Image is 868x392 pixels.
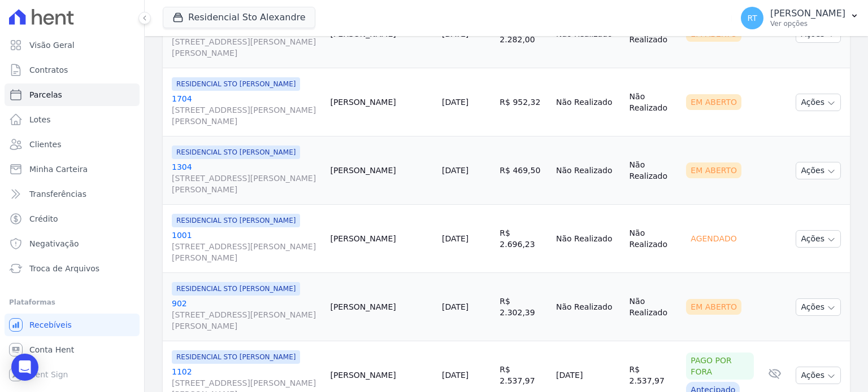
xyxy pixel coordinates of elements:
a: [DATE] [442,234,468,243]
p: Ver opções [770,19,845,28]
span: [STREET_ADDRESS][PERSON_NAME][PERSON_NAME] [172,173,321,195]
span: Troca de Arquivos [29,263,99,274]
a: Lotes [5,108,140,131]
a: 1304[STREET_ADDRESS][PERSON_NAME][PERSON_NAME] [172,161,321,195]
div: Em Aberto [686,299,741,315]
span: RESIDENCIAL STO [PERSON_NAME] [172,350,300,364]
a: 1704[STREET_ADDRESS][PERSON_NAME][PERSON_NAME] [172,93,321,127]
span: RESIDENCIAL STO [PERSON_NAME] [172,214,300,227]
a: [DATE] [442,371,468,380]
span: RESIDENCIAL STO [PERSON_NAME] [172,282,300,296]
td: Não Realizado [625,205,682,273]
td: Não Realizado [552,136,625,205]
a: 1001[STREET_ADDRESS][PERSON_NAME][PERSON_NAME] [172,230,321,263]
a: Conta Hent [5,338,140,361]
div: Em Aberto [686,94,741,110]
td: Não Realizado [552,68,625,136]
td: [PERSON_NAME] [325,273,437,341]
a: [DATE] [442,166,468,175]
span: RT [747,14,757,22]
span: Clientes [29,139,61,150]
span: Transferências [29,188,86,200]
td: Não Realizado [625,136,682,205]
a: [DATE] [442,98,468,107]
a: Negativação [5,232,140,255]
td: Não Realizado [552,273,625,341]
td: Não Realizado [552,205,625,273]
a: Parcelas [5,83,140,106]
a: Crédito [5,208,140,230]
a: Clientes [5,133,140,156]
td: R$ 2.302,39 [495,273,552,341]
td: [PERSON_NAME] [325,136,437,205]
button: Residencial Sto Alexandre [163,7,315,28]
span: Lotes [29,114,51,125]
span: Conta Hent [29,344,74,355]
div: Plataformas [9,296,135,309]
button: Ações [796,298,841,316]
span: [STREET_ADDRESS][PERSON_NAME][PERSON_NAME] [172,104,321,127]
span: RESIDENCIAL STO [PERSON_NAME] [172,146,300,159]
p: [PERSON_NAME] [770,8,845,19]
span: Crédito [29,213,58,224]
span: [STREET_ADDRESS][PERSON_NAME][PERSON_NAME] [172,309,321,332]
a: Transferências [5,183,140,205]
a: Recebíveis [5,314,140,336]
span: [STREET_ADDRESS][PERSON_NAME][PERSON_NAME] [172,241,321,263]
button: RT [PERSON_NAME] Ver opções [732,2,868,34]
a: Minha Carteira [5,158,140,180]
a: Troca de Arquivos [5,257,140,280]
div: Pago por fora [686,353,754,380]
div: Agendado [686,231,741,246]
span: Minha Carteira [29,164,88,175]
span: Parcelas [29,89,62,100]
button: Ações [796,230,841,248]
a: Visão Geral [5,34,140,56]
td: Não Realizado [625,68,682,136]
span: RESIDENCIAL STO [PERSON_NAME] [172,77,300,91]
a: Contratos [5,59,140,81]
div: Em Aberto [686,162,741,178]
div: Open Intercom Messenger [11,354,38,381]
a: [DATE] [442,302,468,311]
a: 902[STREET_ADDRESS][PERSON_NAME][PERSON_NAME] [172,298,321,332]
a: 1601[STREET_ADDRESS][PERSON_NAME][PERSON_NAME] [172,25,321,59]
td: R$ 2.696,23 [495,205,552,273]
td: [PERSON_NAME] [325,205,437,273]
span: [STREET_ADDRESS][PERSON_NAME][PERSON_NAME] [172,36,321,59]
td: R$ 952,32 [495,68,552,136]
button: Ações [796,94,841,111]
span: Visão Geral [29,39,75,51]
td: [PERSON_NAME] [325,68,437,136]
td: R$ 469,50 [495,136,552,205]
span: Recebíveis [29,319,72,331]
button: Ações [796,162,841,179]
button: Ações [796,367,841,384]
td: Não Realizado [625,273,682,341]
span: Contratos [29,64,68,76]
span: Negativação [29,238,79,249]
